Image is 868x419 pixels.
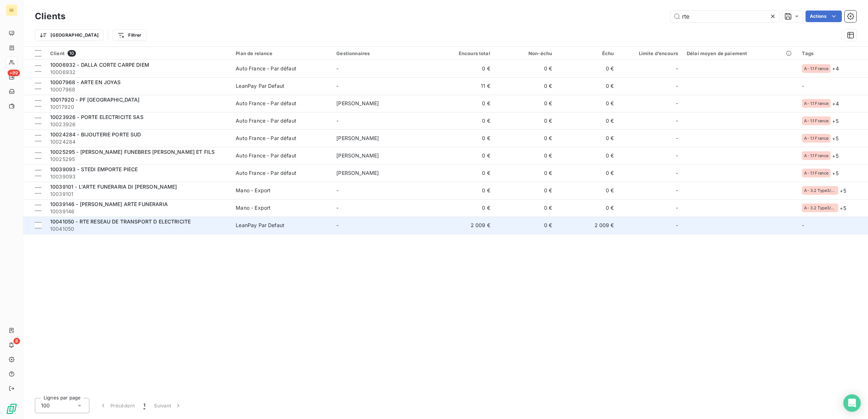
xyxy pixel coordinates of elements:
span: - [676,135,678,142]
button: Précédent [95,398,139,413]
td: 0 € [495,182,556,199]
div: Encours total [437,50,490,56]
span: 1 [143,402,145,409]
div: Mano - Export [236,187,271,194]
span: 10007968 - ARTE EN JOYAS [50,79,121,85]
td: 0 € [495,217,556,234]
td: 0 € [556,77,618,95]
div: Échu [561,50,614,56]
span: 10006932 - DALLA CORTE CARPE DIEM [50,62,149,68]
td: 0 € [433,60,494,77]
td: 0 € [433,182,494,199]
button: Suivant [150,398,186,413]
span: - [336,222,338,228]
td: 0 € [433,199,494,217]
span: 10025295 - [PERSON_NAME] FUNEBRES [PERSON_NAME] ET FILS [50,149,215,155]
td: 0 € [556,112,618,130]
td: 0 € [495,130,556,147]
span: 10039101 [50,190,227,198]
td: 2 009 € [556,217,618,234]
span: [PERSON_NAME] [336,152,379,159]
span: 10017920 [50,103,227,111]
span: - [336,118,338,124]
td: 0 € [556,164,618,182]
span: A- 3.2 Type3/Export [804,188,836,193]
span: + 4 [832,65,839,72]
span: - [676,187,678,194]
span: + 5 [832,135,838,142]
td: 0 € [556,130,618,147]
span: 10017920 - PF [GEOGRAPHIC_DATA] [50,96,140,103]
td: 0 € [433,164,494,182]
span: + 5 [832,117,838,125]
span: A- 1.1 France [804,101,828,106]
div: Mano - Export [236,204,271,211]
div: Open Intercom Messenger [843,394,861,412]
td: 0 € [433,130,494,147]
span: A- 1.1 France [804,66,828,71]
img: Logo LeanPay [6,403,17,415]
div: Auto France - Par défaut [236,65,296,72]
span: +99 [8,70,20,76]
div: Auto France - Par défaut [236,135,296,142]
span: A- 1.1 France [804,119,828,123]
span: 10025295 [50,156,227,163]
td: 0 € [433,95,494,112]
div: Limite d’encours [623,50,678,56]
span: 10039146 [50,208,227,215]
td: 0 € [495,199,556,217]
span: A- 1.1 France [804,171,828,175]
span: - [676,117,678,124]
span: 10041050 [50,225,227,233]
span: 100 [41,402,50,409]
td: 0 € [556,60,618,77]
div: Plan de relance [236,50,328,56]
span: 10039101 - L'ARTE FUNERARIA DI [PERSON_NAME] [50,184,177,190]
td: 0 € [433,112,494,130]
span: [PERSON_NAME] [336,170,379,176]
div: Auto France - Par défaut [236,100,296,107]
span: 10023926 - PORTE ELECTRICITE SAS [50,114,143,120]
div: Auto France - Par défaut [236,117,296,124]
button: [GEOGRAPHIC_DATA] [35,29,104,41]
span: - [802,83,804,89]
span: 10041050 - RTE RESEAU DE TRANSPORT D ELECTRICITE [50,218,191,225]
span: - [802,222,804,228]
span: 10039093 [50,173,227,180]
span: + 4 [832,100,839,107]
div: Gestionnaires [336,50,428,56]
td: 0 € [495,112,556,130]
span: A- 1.1 France [804,153,828,158]
div: LeanPay Par Defaut [236,82,284,90]
button: 1 [139,398,150,413]
span: 10039093 - STEDI EMPORTE PIECE [50,166,138,172]
span: - [676,169,678,177]
span: - [336,205,338,211]
td: 0 € [556,199,618,217]
span: [PERSON_NAME] [336,135,379,141]
span: - [336,83,338,89]
td: 0 € [495,95,556,112]
span: Client [50,50,65,56]
span: + 5 [840,187,846,194]
td: 0 € [495,147,556,164]
span: 8 [13,338,20,344]
span: 10024284 [50,138,227,145]
span: A- 1.1 France [804,136,828,140]
span: 10007968 [50,86,227,93]
td: 0 € [556,95,618,112]
input: Rechercher [670,11,779,22]
td: 11 € [433,77,494,95]
span: [PERSON_NAME] [336,100,379,106]
span: A- 3.2 Type3/Export [804,206,836,210]
span: - [676,222,678,229]
span: + 5 [832,169,838,177]
span: - [676,100,678,107]
div: Auto France - Par défaut [236,169,296,177]
td: 0 € [556,147,618,164]
span: - [676,204,678,211]
td: 0 € [556,182,618,199]
span: - [676,152,678,159]
button: Actions [806,11,842,22]
span: - [676,82,678,90]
